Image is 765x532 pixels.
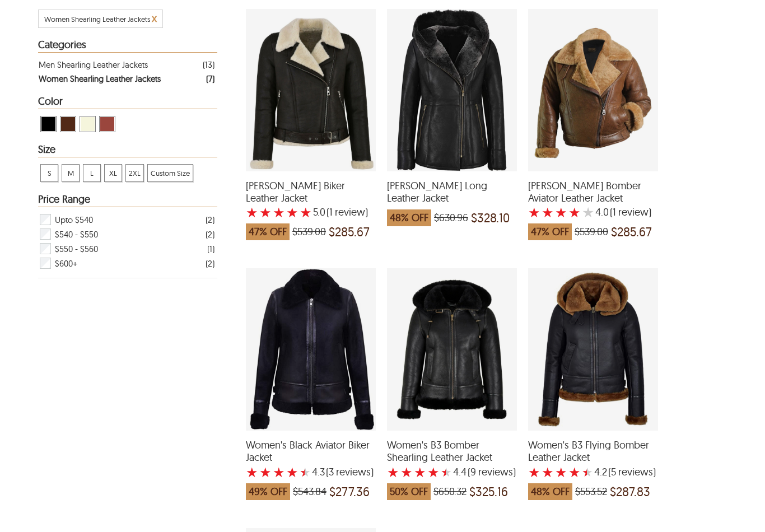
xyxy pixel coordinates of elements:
[105,165,122,181] span: XL
[468,466,476,478] span: (9
[387,180,517,204] span: Deborah Shearling Long Leather Jacket
[555,207,567,218] label: 3 rating
[582,466,593,478] label: 5 rating
[326,207,368,218] span: )
[616,466,653,478] span: reviews
[595,207,609,218] label: 4.0
[528,180,658,204] span: Kiana Bomber Aviator Leather Jacket
[55,212,93,227] span: Upto $540
[555,466,567,478] label: 3 rating
[400,466,413,478] label: 2 rating
[387,439,517,463] span: Women's B3 Bomber Shearling Leather Jacket
[582,207,594,218] label: 5 rating
[476,466,513,478] span: reviews
[125,164,144,182] div: View 2XL Women Shearling Leather Jackets
[441,466,452,478] label: 5 rating
[44,15,150,24] span: Filter Women Shearling Leather Jackets
[568,207,581,218] label: 4 rating
[313,207,325,218] label: 5.0
[39,212,214,227] div: Filter Upto $540 Women Shearling Leather Jackets
[38,194,217,207] div: Heading Filter Women Shearling Leather Jackets by Price Range
[39,256,214,270] div: Filter $600+ Women Shearling Leather Jackets
[246,423,376,505] a: Women's Black Aviator Biker Jacket with a 4.333333333333333 Star Rating 3 Product Review which wa...
[38,96,217,109] div: Heading Filter Women Shearling Leather Jackets by Color
[528,164,658,246] a: Kiana Bomber Aviator Leather Jacket with a 4 Star Rating 1 Product Review which was at a price of...
[39,58,214,72] a: Filter Men Shearling Leather Jackets
[610,207,651,218] span: )
[300,207,312,218] label: 5 rating
[206,72,214,86] div: ( 7 )
[83,164,101,182] div: View L Women Shearling Leather Jackets
[471,212,510,223] span: $328.10
[528,223,572,240] span: 47% OFF
[206,213,214,227] div: ( 2 )
[55,256,77,270] span: $600+
[99,116,115,132] div: View Cognac Women Shearling Leather Jackets
[62,165,79,181] span: M
[387,423,517,505] a: Women's B3 Bomber Shearling Leather Jacket with a 4.444444444444444 Star Rating 9 Product Review ...
[148,165,193,181] span: Custom Size
[610,207,616,218] span: (1
[152,12,157,25] span: x
[326,466,374,478] span: )
[259,207,272,218] label: 2 rating
[60,116,76,132] div: View Brown ( Brand Color ) Women Shearling Leather Jackets
[126,165,143,181] span: 2XL
[387,466,399,478] label: 1 rating
[427,466,440,478] label: 4 rating
[273,207,285,218] label: 3 rating
[246,483,290,500] span: 49% OFF
[246,223,290,240] span: 47% OFF
[300,466,311,478] label: 5 rating
[433,486,467,497] span: $650.32
[608,466,656,478] span: )
[329,226,370,237] span: $285.67
[38,144,217,157] div: Heading Filter Women Shearling Leather Jackets by Size
[246,466,258,478] label: 1 rating
[207,242,214,256] div: ( 1 )
[259,466,272,478] label: 2 rating
[528,483,572,500] span: 48% OFF
[611,226,652,237] span: $285.67
[568,466,581,478] label: 4 rating
[575,226,608,237] span: $539.00
[542,466,554,478] label: 2 rating
[38,39,217,53] div: Heading Filter Women Shearling Leather Jackets by Categories
[292,226,326,237] span: $539.00
[39,72,161,86] div: Women Shearling Leather Jackets
[575,486,607,497] span: $553.52
[246,439,376,463] span: Women's Black Aviator Biker Jacket
[293,486,326,497] span: $543.84
[286,466,298,478] label: 4 rating
[616,207,649,218] span: review
[147,164,193,182] div: View Custom Size Women Shearling Leather Jackets
[39,241,214,256] div: Filter $550 - $560 Women Shearling Leather Jackets
[152,15,157,24] a: Cancel Filter
[528,423,658,505] a: Women's B3 Flying Bomber Leather Jacket with a 4.2 Star Rating 5 Product Review which was at a pr...
[608,466,616,478] span: (5
[246,164,376,246] a: Celia Shearling Biker Leather Jacket with a 5 Star Rating 1 Product Review which was at a price o...
[469,486,508,497] span: $325.16
[329,486,370,497] span: $277.36
[39,72,214,86] a: Filter Women Shearling Leather Jackets
[387,164,517,232] a: Deborah Shearling Long Leather Jacket which was at a price of $630.96, now after discount the pri...
[312,466,325,478] label: 4.3
[39,227,214,241] div: Filter $540 - $550 Women Shearling Leather Jackets
[246,207,258,218] label: 1 rating
[326,207,333,218] span: (1
[62,164,80,182] div: View M Women Shearling Leather Jackets
[528,466,540,478] label: 1 rating
[80,116,96,132] div: View Beige Women Shearling Leather Jackets
[206,256,214,270] div: ( 2 )
[246,180,376,204] span: Celia Shearling Biker Leather Jacket
[83,165,100,181] span: L
[414,466,426,478] label: 3 rating
[326,466,334,478] span: (3
[55,241,98,256] span: $550 - $560
[528,439,658,463] span: Women's B3 Flying Bomber Leather Jacket
[273,466,285,478] label: 3 rating
[334,466,371,478] span: reviews
[610,486,650,497] span: $287.83
[528,207,540,218] label: 1 rating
